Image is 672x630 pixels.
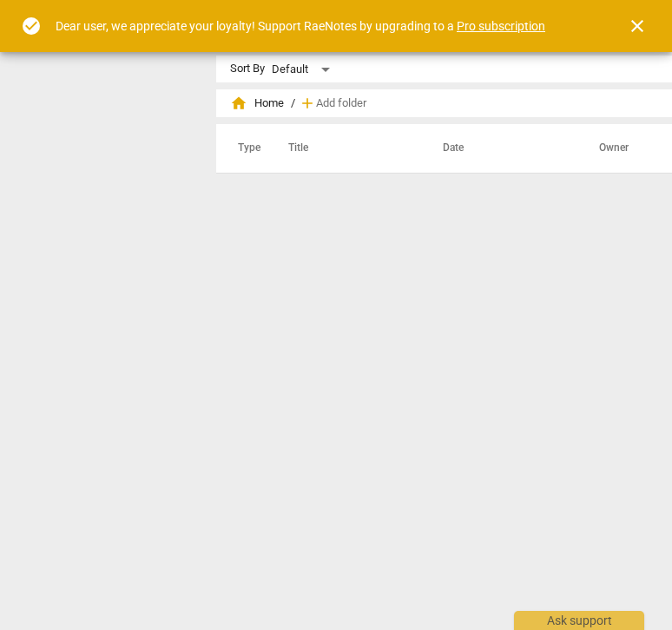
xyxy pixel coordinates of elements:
[267,124,422,173] th: Title
[272,56,336,83] div: Default
[230,95,284,112] span: Home
[514,611,644,630] div: Ask support
[56,17,545,36] div: Dear user, we appreciate your loyalty! Support RaeNotes by upgrading to a
[299,95,316,112] span: add
[230,62,265,75] div: Sort By
[627,16,648,36] span: close
[316,97,366,110] span: Add folder
[422,124,578,173] th: Date
[291,97,295,110] span: /
[224,124,267,173] th: Type
[21,16,42,36] span: check_circle
[616,5,658,47] button: Close
[457,19,545,33] a: Pro subscription
[230,95,247,112] span: home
